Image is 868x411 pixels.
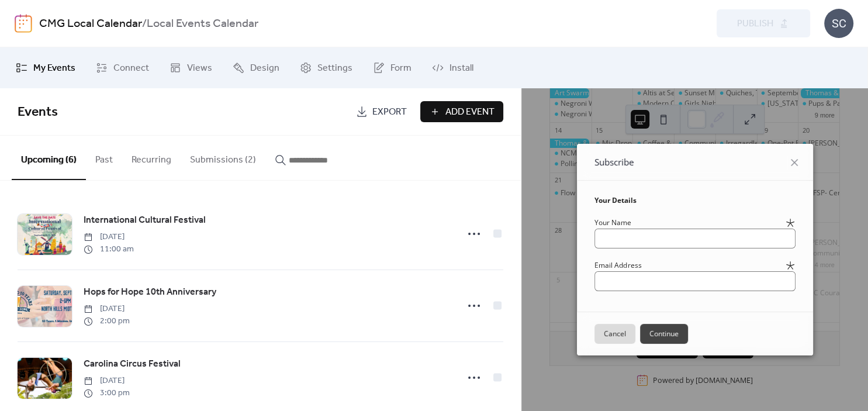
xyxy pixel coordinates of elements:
span: 11:00 am [84,243,134,255]
a: International Cultural Festival [84,213,206,228]
span: International Cultural Festival [84,213,206,227]
span: Subscribe [594,156,634,169]
button: Cancel [594,324,635,344]
a: Form [364,52,420,84]
span: Form [390,61,411,75]
a: CMG Local Calendar [39,13,142,35]
button: Recurring [122,136,181,179]
img: logo [15,14,32,33]
span: Events [18,99,58,125]
span: Export [372,105,407,119]
span: Design [250,61,279,75]
span: Your Details [594,195,637,206]
a: Hops for Hope 10th Anniversary [84,285,216,300]
a: Export [347,101,416,122]
div: SC [824,9,853,38]
button: Past [86,136,122,179]
a: Settings [291,52,361,84]
span: Carolina Circus Festival [84,357,181,371]
div: Email Address [594,260,783,271]
a: Carolina Circus Festival [84,357,181,372]
span: Views [187,61,212,75]
span: [DATE] [84,303,130,315]
span: Add Event [445,105,494,119]
span: [DATE] [84,375,130,387]
a: Views [161,52,221,84]
button: Add Event [420,101,503,122]
span: Hops for Hope 10th Anniversary [84,285,216,299]
button: Upcoming (6) [12,136,86,180]
span: 2:00 pm [84,315,130,327]
button: Continue [640,324,688,344]
a: My Events [7,52,84,84]
span: 3:00 pm [84,387,130,399]
span: Install [449,61,473,75]
b: Local Events Calendar [147,13,258,35]
button: Submissions (2) [181,136,265,179]
a: Design [224,52,288,84]
b: / [142,13,147,35]
span: My Events [33,61,75,75]
a: Install [423,52,482,84]
span: Connect [113,61,149,75]
span: Settings [317,61,352,75]
a: Connect [87,52,158,84]
div: Your Name [594,217,783,228]
span: [DATE] [84,231,134,243]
